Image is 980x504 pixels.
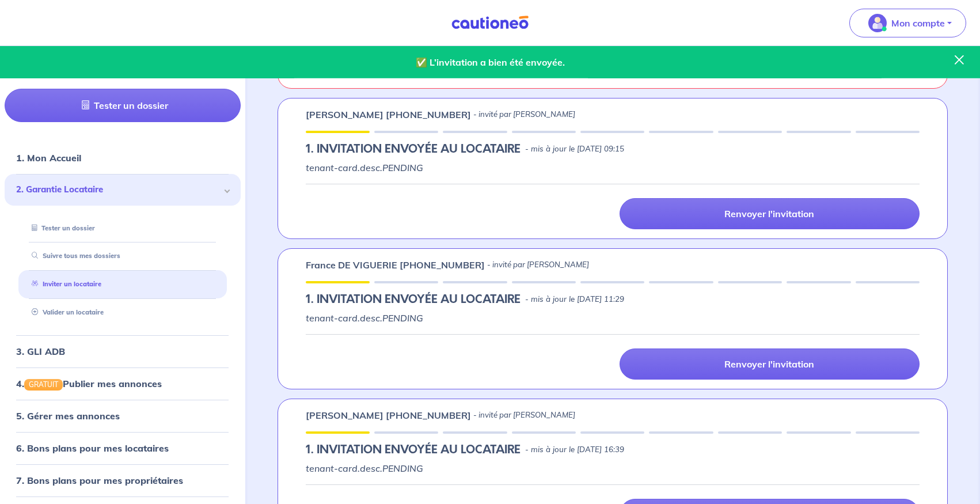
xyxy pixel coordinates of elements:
p: [PERSON_NAME] [PHONE_NUMBER] [306,408,471,422]
div: state: PENDING, Context: [306,293,920,306]
p: Renvoyer l'invitation [724,358,814,370]
a: Renvoyer l'invitation [620,348,920,380]
a: 5. Gérer mes annonces [16,411,120,422]
a: Inviter un locataire [27,281,101,289]
div: Tester un dossier [18,219,227,238]
button: illu_account_valid_menu.svgMon compte [849,9,966,37]
a: 6. Bons plans pour mes locataires [16,443,169,454]
p: - invité par [PERSON_NAME] [473,410,575,421]
p: - mis à jour le [DATE] 09:15 [525,143,624,155]
a: Tester un dossier [5,89,241,123]
p: France DE VIGUERIE [PHONE_NUMBER] [306,258,485,272]
a: Valider un locataire [27,309,104,317]
div: Suivre tous mes dossiers [18,247,227,266]
div: 7. Bons plans pour mes propriétaires [5,469,241,492]
p: - mis à jour le [DATE] 11:29 [525,294,624,305]
a: Suivre tous mes dossiers [27,252,120,260]
p: - mis à jour le [DATE] 16:39 [525,444,624,456]
div: 5. Gérer mes annonces [5,405,241,428]
p: - invité par [PERSON_NAME] [487,259,589,271]
p: tenant-card.desc.PENDING [306,311,920,325]
div: state: PENDING, Context: [306,142,920,156]
div: Inviter un locataire [18,275,227,294]
a: 7. Bons plans pour mes propriétaires [16,475,183,487]
div: Valider un locataire [18,304,227,323]
p: Mon compte [891,16,945,30]
h5: 1.︎ INVITATION ENVOYÉE AU LOCATAIRE [306,443,521,457]
div: 2. Garantie Locataire [5,175,241,206]
p: tenant-card.desc.PENDING [306,161,920,175]
div: 4.GRATUITPublier mes annonces [5,372,241,395]
a: 3. GLI ADB [16,346,65,357]
a: 1. Mon Accueil [16,153,81,164]
a: Renvoyer l'invitation [620,198,920,229]
div: 6. Bons plans pour mes locataires [5,437,241,460]
div: 1. Mon Accueil [5,147,241,170]
h5: 1.︎ INVITATION ENVOYÉE AU LOCATAIRE [306,142,521,156]
p: [PERSON_NAME] [PHONE_NUMBER] [306,108,471,122]
p: - invité par [PERSON_NAME] [473,109,575,120]
a: 4.GRATUITPublier mes annonces [16,378,162,389]
a: Tester un dossier [27,224,95,232]
h5: 1.︎ INVITATION ENVOYÉE AU LOCATAIRE [306,293,521,306]
div: 3. GLI ADB [5,340,241,363]
p: Renvoyer l'invitation [724,208,814,219]
span: 2. Garantie Locataire [16,184,221,197]
div: state: PENDING, Context: [306,443,920,457]
img: illu_account_valid_menu.svg [868,14,887,32]
p: tenant-card.desc.PENDING [306,461,920,475]
img: Cautioneo [447,16,533,30]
